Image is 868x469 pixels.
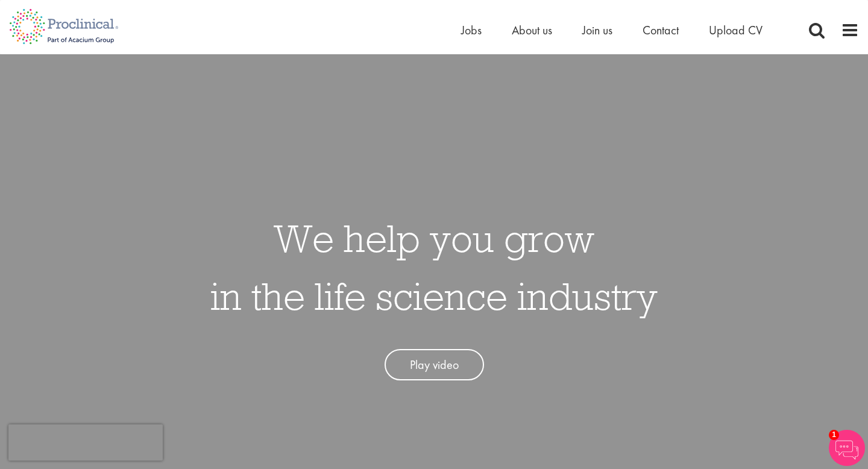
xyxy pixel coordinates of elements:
[385,349,484,381] a: Play video
[829,430,865,466] img: Chatbot
[461,22,482,38] a: Jobs
[582,22,612,38] a: Join us
[709,22,763,38] a: Upload CV
[210,209,658,325] h1: We help you grow in the life science industry
[829,430,839,440] span: 1
[643,22,679,38] a: Contact
[512,22,552,38] a: About us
